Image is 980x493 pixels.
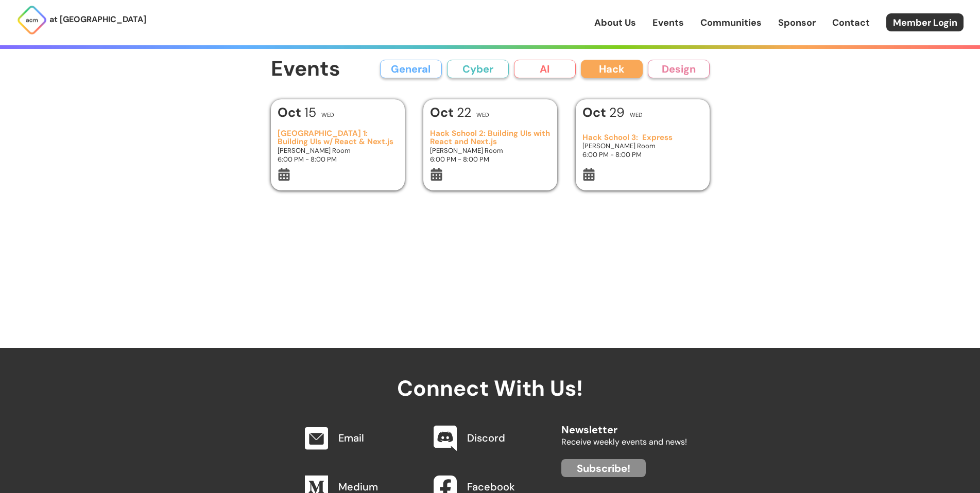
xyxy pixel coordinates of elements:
button: Cyber [447,60,509,78]
h1: Events [271,58,340,81]
p: Receive weekly events and news! [561,435,687,449]
h3: [PERSON_NAME] Room [582,142,702,150]
a: Member Login [886,13,964,31]
h1: 29 [582,106,625,119]
a: at [GEOGRAPHIC_DATA] [16,5,146,36]
button: General [380,60,442,78]
b: Oct [430,104,457,121]
h3: [PERSON_NAME] Room [278,146,398,155]
a: Email [338,431,364,445]
h1: 15 [278,106,316,119]
h2: Connect With Us! [294,348,687,400]
a: Contact [832,16,870,29]
h2: Wed [321,112,334,118]
a: About Us [594,16,636,29]
h3: 6:00 PM - 8:00 PM [582,150,702,159]
h3: [GEOGRAPHIC_DATA] 1: Building UIs w/ React & Next.js [278,129,398,146]
h3: 6:00 PM - 8:00 PM [430,155,550,164]
b: Oct [582,104,609,121]
button: Design [648,60,710,78]
button: AI [514,60,576,78]
h2: Newsletter [561,414,687,435]
a: Communities [700,16,762,29]
h3: Hack School 2: Building UIs with React and Next.js [430,129,550,146]
a: Sponsor [778,16,816,29]
button: Hack [581,60,643,78]
h2: Wed [476,112,489,118]
img: Email [305,427,328,450]
a: Subscribe! [561,459,646,477]
h3: 6:00 PM - 8:00 PM [278,155,398,164]
p: at [GEOGRAPHIC_DATA] [49,13,146,26]
b: Oct [278,104,304,121]
img: Discord [434,426,457,451]
h3: Hack School 3: Express [582,133,702,142]
a: Events [652,16,684,29]
h3: [PERSON_NAME] Room [430,146,550,155]
h2: Wed [630,112,643,118]
h1: 22 [430,106,471,119]
img: ACM Logo [16,5,47,36]
a: Discord [467,431,505,445]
